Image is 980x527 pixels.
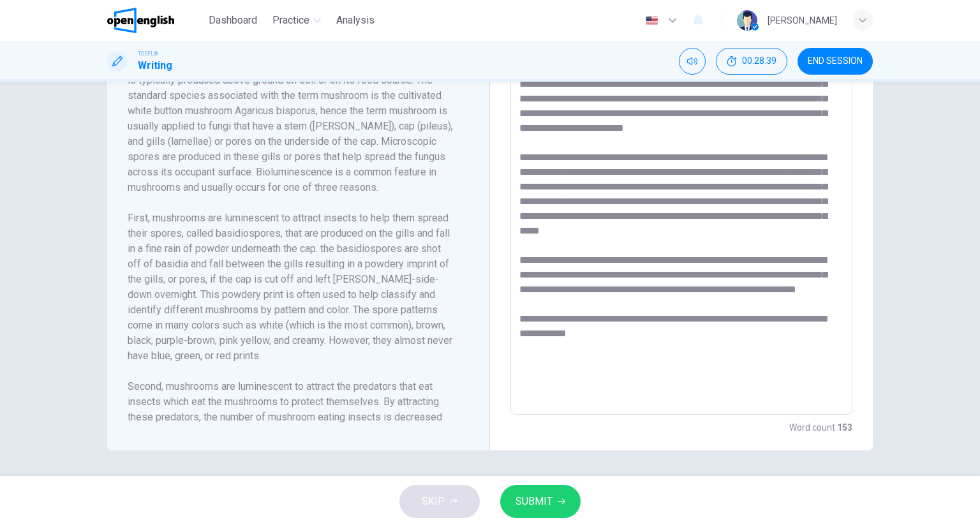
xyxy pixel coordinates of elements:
span: Practice [272,13,309,28]
span: TOEFL® [138,49,158,58]
button: 00:28:39 [716,48,787,75]
h6: Mushrooms are the fleshy, spore-bearing, fruiting body of a fungus that is typically produced abo... [128,57,454,195]
button: Practice [267,9,326,32]
h1: Writing [138,58,172,73]
h6: Word count : [789,420,852,435]
button: END SESSION [798,48,873,75]
span: SUBMIT [516,493,553,510]
img: OpenEnglish logo [107,8,174,33]
span: 00:28:39 [742,56,776,66]
span: Dashboard [209,13,257,28]
button: Dashboard [204,9,262,32]
h6: First, mushrooms are luminescent to attract insects to help them spread their spores, called basi... [128,211,454,364]
button: SUBMIT [500,485,581,518]
img: en [644,16,660,26]
button: Analysis [331,9,380,32]
div: Hide [716,48,787,75]
h6: Second, mushrooms are luminescent to attract the predators that eat insects which eat the mushroo... [128,379,454,440]
div: [PERSON_NAME] [768,13,837,28]
strong: 153 [837,422,852,433]
span: Analysis [336,13,375,28]
div: Mute [679,48,706,75]
a: OpenEnglish logo [107,8,204,33]
img: Profile picture [737,10,757,31]
span: END SESSION [808,56,863,66]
